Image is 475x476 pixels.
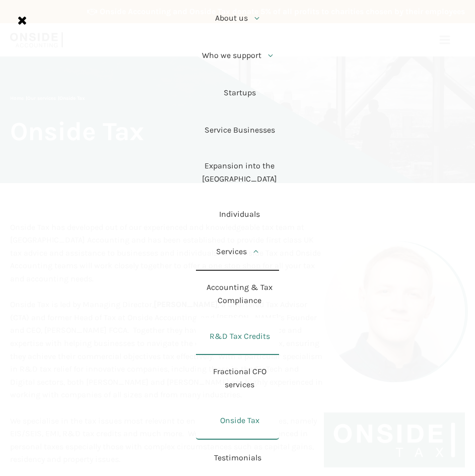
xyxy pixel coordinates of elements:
a: Services [196,233,279,271]
a: Individuals [196,196,279,233]
a: Startups [196,75,279,112]
a: Service Businesses [196,112,279,149]
a: Accounting & Tax Compliance [196,271,279,318]
a: Onside Tax [196,402,279,440]
a: R&D Tax Credits [196,318,279,355]
a: Fractional CFO services [196,355,279,402]
a: Expansion into the [GEOGRAPHIC_DATA] [196,149,279,196]
a: Who we support [196,37,279,75]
